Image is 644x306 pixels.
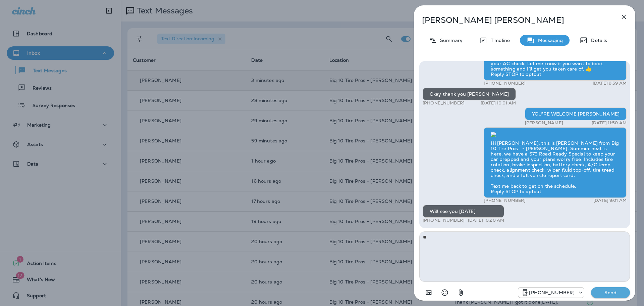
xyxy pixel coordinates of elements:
[596,290,625,296] p: Send
[518,289,584,297] div: +1 (601) 808-4206
[423,218,465,223] p: [PHONE_NUMBER]
[438,286,451,299] button: Select an emoji
[422,15,605,25] p: [PERSON_NAME] [PERSON_NAME]
[535,38,563,43] p: Messaging
[525,107,627,120] div: YOU'RE WELCOME [PERSON_NAME]
[491,132,496,137] img: twilio-download
[423,205,504,218] div: Will see you [DATE]
[423,88,516,100] div: Okay thank you [PERSON_NAME]
[484,198,526,203] p: [PHONE_NUMBER]
[525,120,563,126] p: [PERSON_NAME]
[437,38,463,43] p: Summary
[484,127,627,198] div: Hi [PERSON_NAME], this is [PERSON_NAME] from Big 10 Tire Pros - [PERSON_NAME]. Summer heat is her...
[422,286,435,299] button: Add in a premade template
[593,198,627,203] p: [DATE] 9:01 AM
[484,81,526,86] p: [PHONE_NUMBER]
[423,100,465,106] p: [PHONE_NUMBER]
[470,130,474,136] span: Sent
[468,218,504,223] p: [DATE] 10:20 AM
[481,100,516,106] p: [DATE] 10:01 AM
[593,81,627,86] p: [DATE] 9:59 AM
[487,38,510,43] p: Timeline
[588,38,607,43] p: Details
[529,290,575,295] p: [PHONE_NUMBER]
[592,120,627,126] p: [DATE] 11:50 AM
[591,287,630,298] button: Send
